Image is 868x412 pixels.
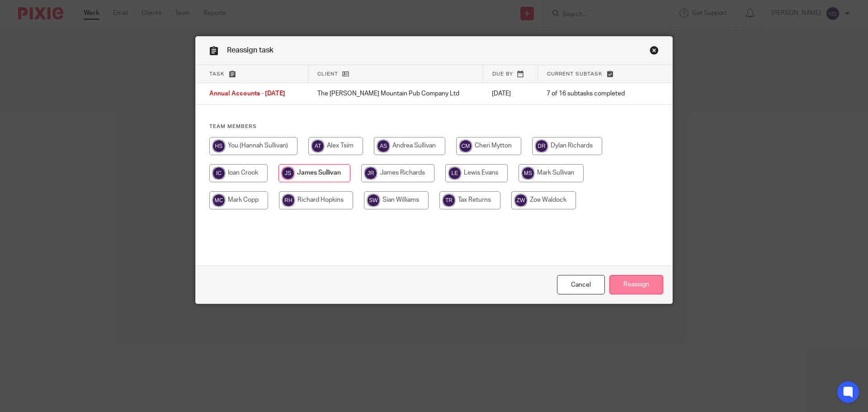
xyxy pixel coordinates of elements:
[492,71,513,76] span: Due by
[317,71,338,76] span: Client
[492,89,528,98] p: [DATE]
[650,46,659,58] a: Close this dialog window
[557,275,605,294] a: Close this dialog window
[538,83,642,105] td: 7 of 16 subtasks completed
[209,123,659,130] h4: Team members
[209,91,285,97] span: Annual Accounts - [DATE]
[227,47,274,54] span: Reassign task
[609,275,663,294] input: Reassign
[209,71,225,76] span: Task
[317,89,474,98] p: The [PERSON_NAME] Mountain Pub Company Ltd
[547,71,603,76] span: Current subtask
